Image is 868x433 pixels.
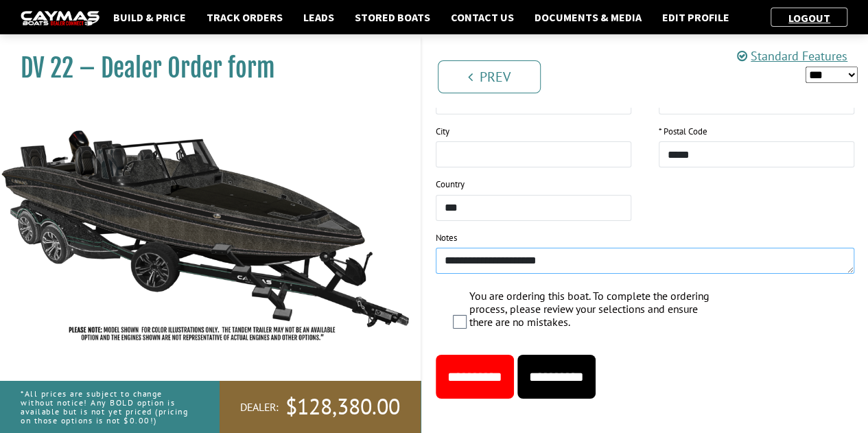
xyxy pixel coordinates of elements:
[655,8,736,26] a: Edit Profile
[444,8,521,26] a: Contact Us
[240,400,279,414] span: Dealer:
[782,11,837,25] a: Logout
[528,8,648,26] a: Documents & Media
[737,48,847,64] a: Standard Features
[438,60,541,93] a: Prev
[659,125,707,139] label: * Postal Code
[106,8,193,26] a: Build & Price
[200,8,290,26] a: Track Orders
[469,290,710,333] label: You are ordering this boat. To complete the ordering process, please review your selections and e...
[436,178,465,191] label: Country
[348,8,437,26] a: Stored Boats
[296,8,341,26] a: Leads
[21,11,99,25] img: caymas-dealer-connect-2ed40d3bc7270c1d8d7ffb4b79bf05adc795679939227970def78ec6f6c03838.gif
[21,53,386,84] h1: DV 22 – Dealer Order form
[436,125,449,139] label: City
[220,381,421,433] a: Dealer:$128,380.00
[285,393,400,421] span: $128,380.00
[436,231,457,245] label: Notes
[21,382,189,432] p: *All prices are subject to change without notice! Any BOLD option is available but is not yet pri...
